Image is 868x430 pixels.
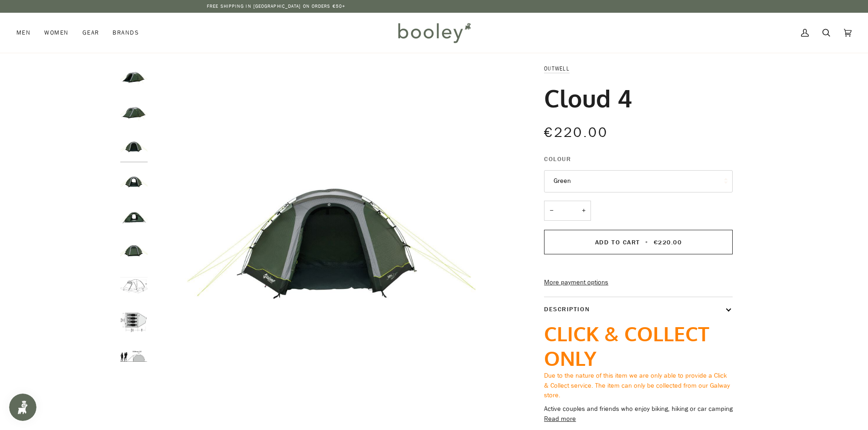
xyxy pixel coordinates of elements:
[37,13,75,53] a: Women
[152,64,513,424] img: Outwell Cloud 4 - Green Booley Galway
[120,203,148,231] img: Outwell Cloud 4 - Green Booley Galway
[207,3,345,10] p: Free Shipping in [GEOGRAPHIC_DATA] on Orders €50+
[113,28,139,37] span: Brands
[544,278,733,288] a: More payment options
[544,154,571,164] span: Colour
[544,297,733,321] button: Description
[544,321,709,371] span: CLICK & COLLECT ONLY
[120,238,148,265] img: Outwell Cloud 4 - Green Booley Galway
[544,414,576,424] button: Read more
[544,123,608,142] span: €220.00
[544,201,591,221] input: Quantity
[576,201,591,221] button: +
[544,371,730,400] span: Due to the nature of this item we are only able to provide a Click & Collect service. The item ca...
[120,168,148,196] img: Outwell Cloud 4 - Green Booley Galway
[120,64,148,91] img: Outwell Cloud 4 - Green Booley Galway
[654,238,682,247] span: €220.00
[544,170,733,192] button: Green
[82,28,99,37] span: Gear
[44,28,68,37] span: Women
[544,65,570,72] a: Outwell
[120,99,148,126] img: Outwell Cloud 4 - Green Booley Galway
[16,28,31,37] span: Men
[9,394,36,421] iframe: Button to open loyalty program pop-up
[16,13,37,53] a: Men
[394,20,474,46] img: Booley
[76,13,106,53] a: Gear
[544,83,632,113] h1: Cloud 4
[120,133,148,161] img: Outwell Cloud 4 - Green Booley Galway
[595,238,640,247] span: Add to Cart
[544,201,559,221] button: −
[642,238,651,247] span: •
[544,230,733,254] button: Add to Cart • €220.00
[120,273,148,300] img: Cloud 4
[120,343,148,370] img: Cloud 4
[544,404,733,414] p: Active couples and friends who enjoy biking, hiking or car camping
[106,13,146,53] a: Brands
[120,308,148,335] img: Cloud 4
